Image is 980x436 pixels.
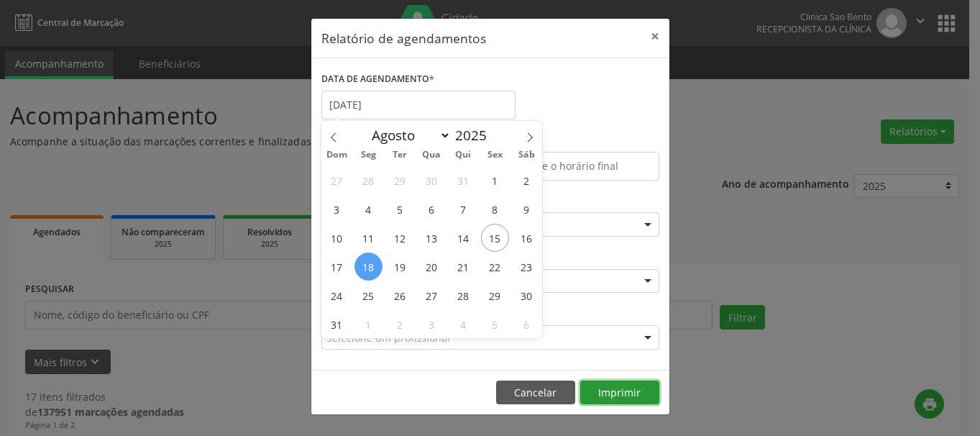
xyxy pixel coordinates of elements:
[494,130,659,152] label: ATÉ
[323,166,351,194] span: Julho 27, 2025
[494,152,659,181] input: Selecione o horário final
[354,253,383,281] span: Agosto 18, 2025
[321,150,353,160] span: Dom
[449,253,477,281] span: Agosto 21, 2025
[354,166,383,194] span: Julho 28, 2025
[449,166,477,194] span: Julho 31, 2025
[352,150,384,160] span: Seg
[323,253,351,281] span: Agosto 17, 2025
[321,91,516,119] input: Selecione uma data ou intervalo
[513,195,541,223] span: Agosto 9, 2025
[449,224,477,252] span: Agosto 14, 2025
[321,68,434,91] label: DATA DE AGENDAMENTO
[321,29,486,47] h5: Relatório de agendamentos
[386,224,414,252] span: Agosto 12, 2025
[418,195,446,223] span: Agosto 6, 2025
[354,310,383,338] span: Setembro 1, 2025
[386,253,414,281] span: Agosto 19, 2025
[496,381,575,405] button: Cancelar
[481,253,509,281] span: Agosto 22, 2025
[386,281,414,309] span: Agosto 26, 2025
[481,310,509,338] span: Setembro 5, 2025
[386,310,414,338] span: Setembro 2, 2025
[418,310,446,338] span: Setembro 3, 2025
[418,281,446,309] span: Agosto 27, 2025
[481,281,509,309] span: Agosto 29, 2025
[510,150,542,160] span: Sáb
[481,224,509,252] span: Agosto 15, 2025
[323,195,351,223] span: Agosto 3, 2025
[479,150,510,160] span: Sex
[481,195,509,223] span: Agosto 8, 2025
[326,330,450,345] span: Selecione um profissional
[449,310,477,338] span: Setembro 4, 2025
[416,150,447,160] span: Qua
[384,150,416,160] span: Ter
[513,224,541,252] span: Agosto 16, 2025
[449,195,477,223] span: Agosto 7, 2025
[447,150,479,160] span: Qui
[365,125,452,145] select: Month
[641,19,669,54] button: Close
[418,253,446,281] span: Agosto 20, 2025
[323,224,351,252] span: Agosto 10, 2025
[513,166,541,194] span: Agosto 2, 2025
[354,281,383,309] span: Agosto 25, 2025
[386,166,414,194] span: Julho 29, 2025
[386,195,414,223] span: Agosto 5, 2025
[323,310,351,338] span: Agosto 31, 2025
[451,126,498,145] input: Year
[449,281,477,309] span: Agosto 28, 2025
[354,195,383,223] span: Agosto 4, 2025
[418,166,446,194] span: Julho 30, 2025
[418,224,446,252] span: Agosto 13, 2025
[513,253,541,281] span: Agosto 23, 2025
[513,281,541,309] span: Agosto 30, 2025
[481,166,509,194] span: Agosto 1, 2025
[513,310,541,338] span: Setembro 6, 2025
[323,281,351,309] span: Agosto 24, 2025
[580,381,659,405] button: Imprimir
[354,224,383,252] span: Agosto 11, 2025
